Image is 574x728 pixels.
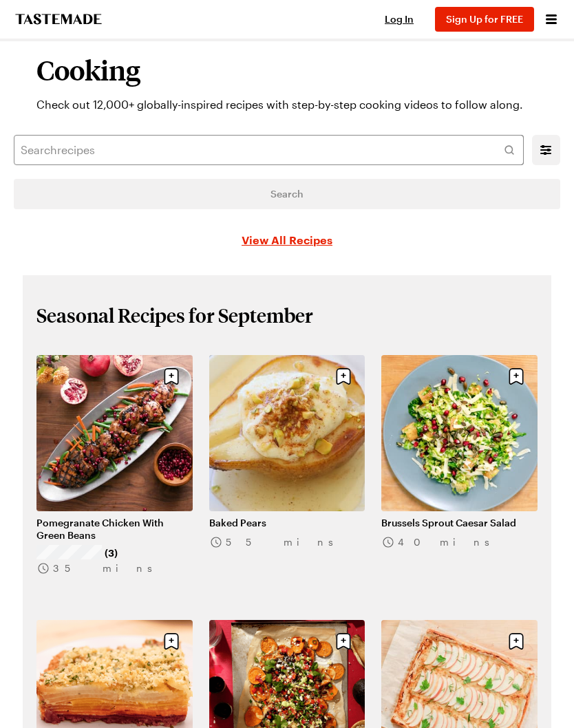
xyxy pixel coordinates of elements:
[503,628,529,654] button: Save recipe
[14,14,103,25] a: To Tastemade Home Page
[209,517,365,529] a: Baked Pears
[372,12,427,26] button: Log In
[446,13,523,25] span: Sign Up for FREE
[542,10,560,28] button: Open menu
[158,628,184,654] button: Save recipe
[36,96,538,113] p: Check out 12,000+ globally-inspired recipes with step-by-step cooking videos to follow along.
[537,141,555,159] button: Mobile filters
[36,303,313,328] h2: Seasonal Recipes for September
[158,363,184,389] button: Save recipe
[242,231,332,248] a: View All Recipes
[381,517,538,529] a: Brussels Sprout Caesar Salad
[435,7,534,32] button: Sign Up for FREE
[36,517,193,542] a: Pomegranate Chicken With Green Beans
[36,55,538,85] h1: Cooking
[503,363,529,389] button: Save recipe
[330,363,357,389] button: Save recipe
[330,628,357,654] button: Save recipe
[385,13,414,25] span: Log In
